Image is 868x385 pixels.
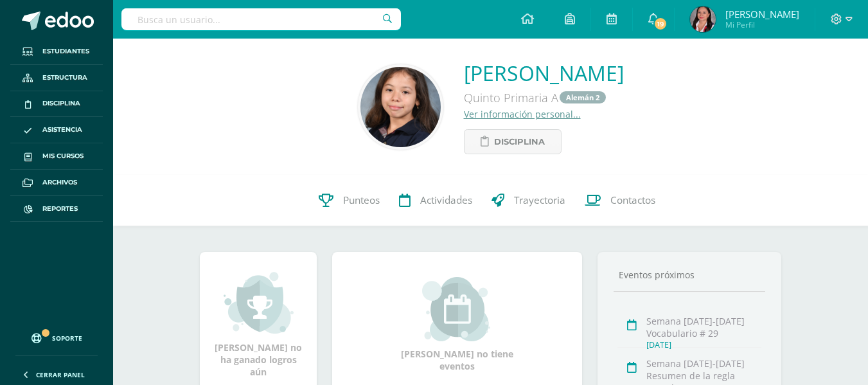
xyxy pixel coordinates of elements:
[10,143,103,170] a: Mis cursos
[224,271,294,335] img: achievement_small.png
[464,108,581,120] a: Ver información personal...
[422,277,492,341] img: event_small.png
[360,67,441,147] img: 8fc36a021121eb4bdabb6fa6a19437ce.png
[52,334,82,343] span: Soporte
[309,175,389,226] a: Punteos
[494,130,545,154] span: Disciplina
[15,321,98,352] a: Soporte
[610,194,655,208] span: Contactos
[42,73,87,83] span: Estructura
[10,65,103,91] a: Estructura
[121,8,401,30] input: Busca un usuario...
[343,194,380,208] span: Punteos
[420,194,472,208] span: Actividades
[653,17,668,31] span: 19
[42,177,77,188] span: Archivos
[42,46,89,57] span: Estudiantes
[725,19,799,30] span: Mi Perfil
[560,91,606,103] a: Alemán 2
[690,6,716,32] img: 316256233fc5d05bd520c6ab6e96bb4a.png
[464,129,562,154] a: Disciplina
[42,204,78,214] span: Reportes
[10,196,103,222] a: Reportes
[10,117,103,143] a: Asistencia
[10,170,103,196] a: Archivos
[389,175,482,226] a: Actividades
[42,151,84,161] span: Mis cursos
[646,339,761,350] div: [DATE]
[42,98,80,109] span: Disciplina
[614,269,765,281] div: Eventos próximos
[646,315,761,339] div: Semana [DATE]-[DATE] Vocabulario # 29
[464,87,624,108] div: Quinto Primaria A
[213,271,304,378] div: [PERSON_NAME] no ha ganado logros aún
[393,277,522,372] div: [PERSON_NAME] no tiene eventos
[464,59,624,87] a: [PERSON_NAME]
[514,194,565,208] span: Trayectoria
[36,370,85,379] span: Cerrar panel
[725,8,799,21] span: [PERSON_NAME]
[42,125,82,135] span: Asistencia
[482,175,575,226] a: Trayectoria
[575,175,665,226] a: Contactos
[10,91,103,118] a: Disciplina
[10,39,103,65] a: Estudiantes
